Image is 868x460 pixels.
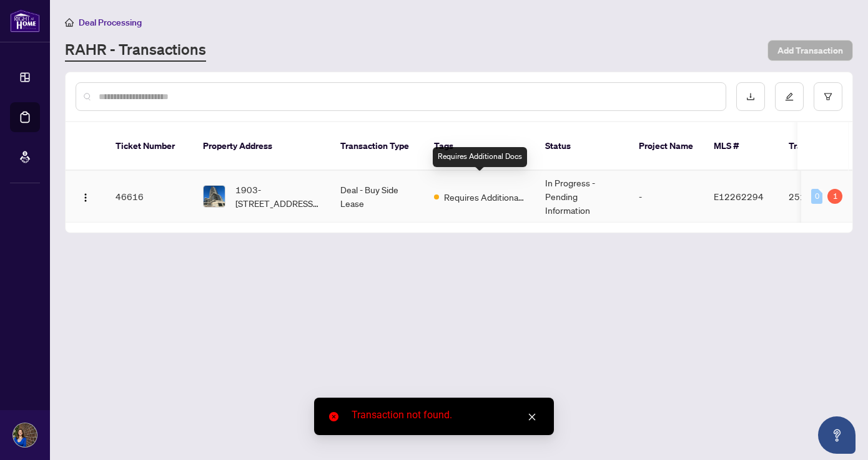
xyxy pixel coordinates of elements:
th: Status [535,122,629,171]
th: Tags [424,122,535,171]
span: download [746,92,755,101]
span: filter [824,92,832,101]
span: home [65,18,74,27]
button: Add Transaction [767,40,853,61]
a: Close [525,410,539,424]
span: edit [785,92,794,101]
div: Requires Additional Docs [433,147,527,167]
td: 2512168 [779,171,866,223]
button: Open asap [818,416,856,454]
span: Requires Additional Docs [444,190,525,204]
th: Trade Number [779,122,866,171]
div: 1 [827,189,842,204]
td: Deal - Buy Side Lease [330,171,424,223]
th: Project Name [629,122,704,171]
span: E12262294 [714,191,764,202]
div: Transaction not found. [352,408,539,423]
img: Logo [81,193,91,203]
span: close [528,413,536,421]
span: Deal Processing [79,17,142,28]
div: 0 [811,189,822,204]
th: Property Address [193,122,330,171]
td: 46616 [106,171,193,223]
td: In Progress - Pending Information [535,171,629,223]
td: - [629,171,704,223]
span: 1903-[STREET_ADDRESS][PERSON_NAME] [235,183,320,210]
button: filter [814,82,842,111]
th: MLS # [704,122,779,171]
button: Logo [76,186,96,206]
img: thumbnail-img [204,186,225,207]
button: edit [775,82,804,111]
img: logo [10,9,40,32]
th: Transaction Type [330,122,424,171]
a: RAHR - Transactions [65,39,206,62]
button: download [736,82,765,111]
th: Ticket Number [106,122,193,171]
span: close-circle [329,412,338,421]
img: Profile Icon [13,423,37,447]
